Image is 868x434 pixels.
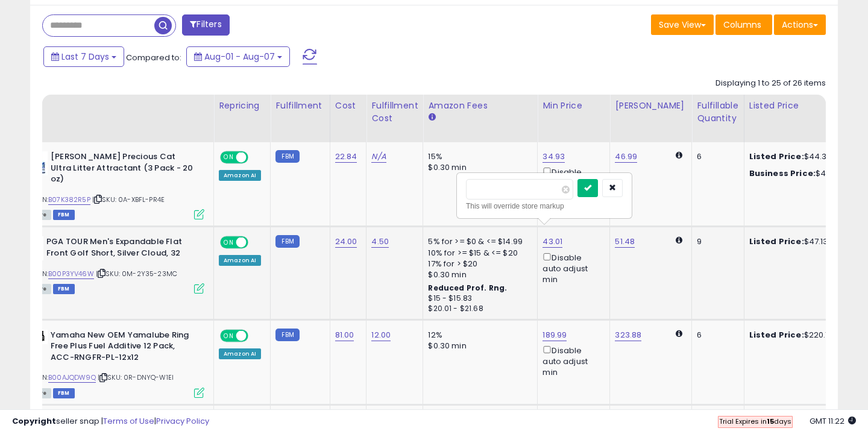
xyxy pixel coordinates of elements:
div: Cost [335,99,362,112]
span: | SKU: 0M-2Y35-23MC [96,269,177,278]
b: [PERSON_NAME] Precious Cat Ultra Litter Attractant (3 Pack - 20 oz) [51,151,197,188]
b: 15 [767,417,774,426]
div: 5% for >= $0 & <= $14.99 [428,236,528,247]
div: 6 [697,151,734,162]
div: $15 - $15.83 [428,294,528,304]
small: FBM [275,150,299,163]
div: 15% [428,151,528,162]
span: ON [221,153,236,163]
a: B00P3YV46W [48,269,94,279]
b: Yamaha New OEM Yamalube Ring Free Plus Fuel Additive 12 Pack, ACC-RNGFR-PL-12x12 [51,330,197,366]
button: Actions [774,14,826,35]
span: Columns [723,19,761,31]
a: B00AJQDW9Q [48,373,96,383]
div: 9 [697,236,734,247]
span: ON [221,330,236,341]
div: 17% for > $20 [428,259,528,269]
span: Trial Expires in days [719,417,791,426]
div: Disable auto adjust min [542,344,600,379]
span: 2025-08-15 11:22 GMT [810,415,856,427]
span: Last 7 Days [61,51,109,63]
div: seller snap | | [12,416,209,427]
a: 323.88 [615,329,641,341]
div: 6 [697,330,734,341]
button: Last 7 Days [43,46,124,67]
span: FBM [53,210,75,220]
a: 81.00 [335,329,354,341]
div: This will override store markup [466,200,623,212]
div: Fulfillment Cost [371,99,418,125]
span: OFF [247,237,266,248]
a: 12.00 [371,329,391,341]
div: $44.38 [749,151,849,162]
div: $47.13 [749,236,849,247]
span: FBM [53,388,75,398]
a: 51.48 [615,236,635,248]
div: $20.01 - $21.68 [428,304,528,314]
span: Compared to: [126,52,181,63]
a: 22.84 [335,151,357,163]
div: Amazon Fees [428,99,532,112]
span: ON [221,237,236,248]
div: 12% [428,330,528,341]
div: Fulfillment [275,99,324,112]
a: 189.99 [542,329,567,341]
b: Listed Price: [749,151,804,162]
b: PGA TOUR Men's Expandable Flat Front Golf Short, Silver Cloud, 32 [46,236,193,262]
button: Save View [651,14,714,35]
div: Amazon AI [219,170,261,181]
span: FBM [53,284,75,294]
div: Disable auto adjust min [542,165,600,200]
button: Columns [715,14,772,35]
div: Repricing [219,99,265,112]
div: Title [20,99,209,112]
a: 46.99 [615,151,637,163]
div: Listed Price [749,99,854,112]
div: ASIN: [24,236,204,292]
div: Min Price [542,99,605,112]
a: Terms of Use [103,415,154,427]
div: Disable auto adjust min [542,251,600,286]
span: | SKU: 0A-XBFL-PR4E [92,195,165,204]
div: $0.30 min [428,341,528,351]
small: FBM [275,329,299,341]
div: Fulfillable Quantity [697,99,738,125]
small: FBM [275,235,299,248]
span: OFF [247,153,266,163]
b: Listed Price: [749,236,804,247]
a: 4.50 [371,236,389,248]
div: 10% for >= $15 & <= $20 [428,248,528,259]
div: $220.10 [749,330,849,341]
span: Aug-01 - Aug-07 [204,51,275,63]
a: 43.01 [542,236,562,248]
button: Aug-01 - Aug-07 [186,46,290,67]
div: Amazon AI [219,348,261,359]
button: Filters [182,14,229,36]
small: Amazon Fees. [428,112,435,123]
div: $0.30 min [428,162,528,173]
div: Amazon AI [219,255,261,266]
a: B07K382R5P [48,195,90,205]
a: Privacy Policy [156,415,209,427]
a: 24.00 [335,236,357,248]
div: [PERSON_NAME] [615,99,687,112]
div: $0.30 min [428,269,528,280]
a: N/A [371,151,386,163]
div: $41.31 [749,168,849,179]
b: Listed Price: [749,329,804,341]
div: Displaying 1 to 25 of 26 items [715,78,826,89]
strong: Copyright [12,415,56,427]
span: | SKU: 0R-DNYQ-W1EI [98,373,174,382]
b: Business Price: [749,168,816,179]
span: OFF [247,330,266,341]
a: 34.93 [542,151,565,163]
b: Reduced Prof. Rng. [428,283,507,293]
